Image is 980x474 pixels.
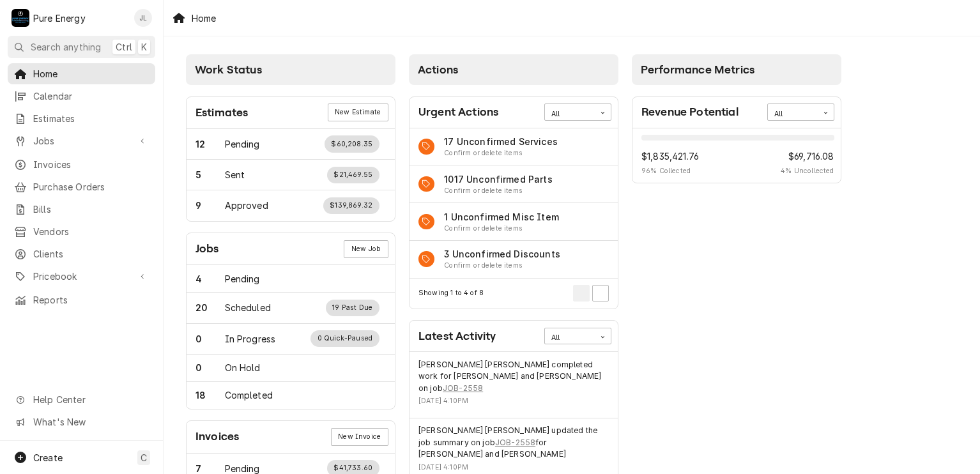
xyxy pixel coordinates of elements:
[225,388,273,402] div: Work Status Title
[409,96,618,309] div: Card: Urgent Actions
[544,328,611,344] div: Card Data Filter Control
[8,266,155,287] a: Go to Pricebook
[8,63,155,84] a: Home
[195,199,225,212] div: Work Status Count
[444,135,558,148] div: Action Item Title
[544,103,611,120] div: Card Data Filter Control
[187,233,395,265] div: Card Header
[331,428,388,446] div: Card Link Button
[187,129,395,160] a: Work Status
[551,333,588,343] div: All
[781,149,834,176] div: Revenue Potential Collected
[641,135,834,176] div: Revenue Potential Details
[33,67,149,80] span: Home
[774,109,811,119] div: All
[187,355,395,382] a: Work Status
[116,40,132,54] span: Ctrl
[187,293,395,323] a: Work Status
[410,321,618,352] div: Card Header
[641,149,699,176] div: Revenue Potential Collected
[8,389,155,410] a: Go to Help Center
[186,96,395,222] div: Card: Estimates
[8,221,155,242] a: Vendors
[33,158,149,171] span: Invoices
[187,129,395,221] div: Card Data
[33,393,148,406] span: Help Center
[331,428,388,446] a: New Invoice
[767,103,834,120] div: Card Data Filter Control
[187,265,395,293] a: Work Status
[444,148,558,158] div: Action Item Suggestion
[225,301,271,314] div: Work Status Title
[225,137,260,151] div: Work Status Title
[225,361,261,374] div: Work Status Title
[225,272,260,286] div: Work Status Title
[641,63,754,76] span: Performance Metrics
[632,128,841,183] div: Card Data
[141,40,147,54] span: K
[410,279,618,309] div: Card Footer: Pagination
[641,103,739,121] div: Card Title
[33,452,63,463] span: Create
[187,324,395,355] a: Work Status
[641,166,699,176] span: 96 % Collected
[571,285,609,302] div: Pagination Controls
[195,361,225,374] div: Work Status Count
[641,149,699,163] span: $1,835,421.76
[8,154,155,175] a: Invoices
[195,137,225,151] div: Work Status Count
[418,425,609,460] div: Event String
[141,451,147,464] span: C
[8,36,155,58] button: Search anythingCtrlK
[11,9,29,27] div: Pure Energy's Avatar
[195,104,248,121] div: Card Title
[33,203,149,216] span: Bills
[186,54,395,85] div: Card Column Header
[225,332,276,346] div: Work Status Title
[344,240,388,258] a: New Job
[195,428,239,445] div: Card Title
[187,265,395,409] div: Card Data
[632,128,841,183] div: Revenue Potential
[410,352,618,418] div: Event
[781,149,834,163] span: $69,716.08
[8,176,155,197] a: Purchase Orders
[33,180,149,194] span: Purchase Orders
[187,382,395,409] a: Work Status
[410,165,618,203] a: Action Item
[781,166,834,176] span: 4 % Uncollected
[8,130,155,151] a: Go to Jobs
[33,89,149,103] span: Calendar
[33,225,149,238] span: Vendors
[418,103,498,121] div: Card Title
[632,96,841,184] div: Card: Revenue Potential
[328,103,388,121] a: New Estimate
[418,63,458,76] span: Actions
[8,86,155,107] a: Calendar
[444,172,553,186] div: Action Item Title
[344,240,388,258] div: Card Link Button
[410,203,618,241] a: Action Item
[410,241,618,279] a: Action Item
[444,210,559,224] div: Action Item Title
[8,199,155,220] a: Bills
[187,160,395,190] a: Work Status
[8,289,155,310] a: Reports
[418,328,496,345] div: Card Title
[418,359,609,411] div: Event Details
[186,233,395,409] div: Card: Jobs
[195,240,219,257] div: Card Title
[410,97,618,128] div: Card Header
[187,190,395,220] a: Work Status
[592,285,609,302] button: Go to Next Page
[410,128,618,166] a: Action Item
[310,330,379,347] div: Work Status Supplemental Data
[134,9,152,27] div: JL
[187,421,395,453] div: Card Header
